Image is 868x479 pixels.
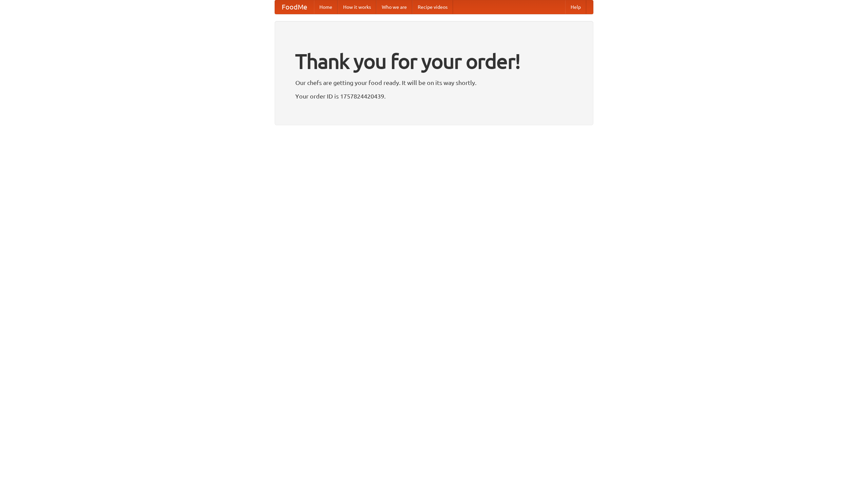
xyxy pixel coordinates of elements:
h1: Thank you for your order! [295,45,573,78]
a: How it works [338,0,376,14]
a: Recipe videos [412,0,453,14]
p: Your order ID is 1757824420439. [295,91,573,101]
a: Who we are [376,0,412,14]
a: FoodMe [275,0,314,14]
p: Our chefs are getting your food ready. It will be on its way shortly. [295,78,573,88]
a: Help [565,0,586,14]
a: Home [314,0,338,14]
